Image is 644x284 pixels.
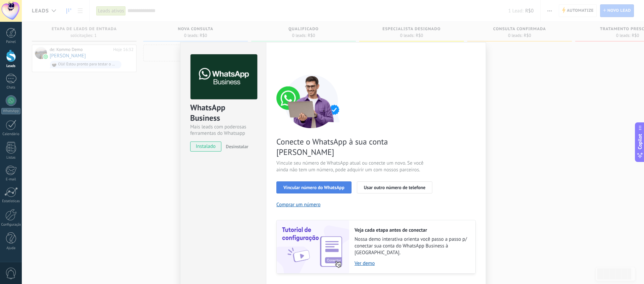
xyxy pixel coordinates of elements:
[1,177,21,182] div: E-mail
[226,144,248,150] span: Desinstalar
[276,136,436,157] span: Conecte o WhatsApp à sua conta [PERSON_NAME]
[191,141,221,152] span: instalado
[190,102,256,124] div: WhatsApp Business
[357,181,433,193] button: Usar outro número de telefone
[190,124,256,136] div: Mais leads com poderosas ferramentas do Whatsapp
[1,246,21,250] div: Ajuda
[276,202,321,208] button: Comprar um número
[1,64,21,68] div: Leads
[1,40,21,44] div: Painel
[1,199,21,204] div: Estatísticas
[1,223,21,227] div: Configurações
[1,108,20,114] div: WhatsApp
[364,185,426,190] span: Usar outro número de telefone
[276,74,347,128] img: connect number
[1,156,21,160] div: Listas
[1,132,21,136] div: Calendário
[637,134,643,149] span: Copilot
[355,227,469,233] h2: Veja cada etapa antes de conectar
[191,54,257,100] img: logo_main.png
[355,260,469,267] a: Ver demo
[1,86,21,90] div: Chats
[223,141,248,152] button: Desinstalar
[276,181,352,193] button: Vincular número do WhatsApp
[276,160,436,173] span: Vincule seu número de WhatsApp atual ou conecte um novo. Se você ainda não tem um número, pode ad...
[355,236,469,256] span: Nossa demo interativa orienta você passo a passo p/ conectar sua conta do WhatsApp Business à [GE...
[283,185,344,190] span: Vincular número do WhatsApp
